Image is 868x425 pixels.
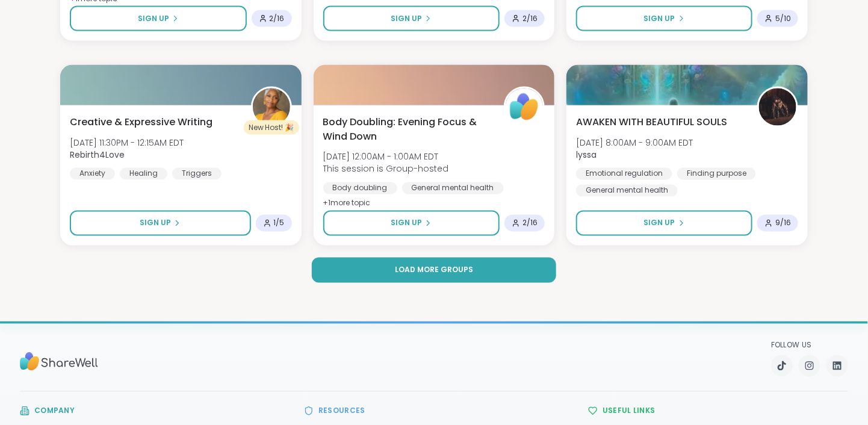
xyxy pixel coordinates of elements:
h3: Resources [318,406,365,416]
span: Load more groups [395,265,473,276]
span: AWAKEN WITH BEAUTIFUL SOULS [576,115,727,129]
p: Follow Us [771,341,848,350]
span: [DATE] 11:30PM - 12:15AM EDT [70,137,184,149]
button: Sign Up [70,211,251,236]
b: lyssa [576,149,597,161]
div: Emotional regulation [576,168,672,180]
span: Sign Up [140,218,171,229]
img: lyssa [759,88,796,126]
span: Body Doubling: Evening Focus & Wind Down [323,115,491,144]
span: [DATE] 8:00AM - 9:00AM EDT [576,137,693,149]
img: Sharewell [20,347,98,377]
div: Anxiety [70,168,115,180]
span: Sign Up [644,218,675,229]
span: Sign Up [391,218,422,229]
button: Sign Up [70,6,247,31]
div: Triggers [172,168,222,180]
img: ShareWell [506,88,543,126]
b: Rebirth4Love [70,149,125,161]
div: Body doubling [323,182,397,194]
h3: Useful Links [603,406,656,416]
a: Instagram [799,355,820,377]
span: 2 / 16 [270,14,285,23]
span: 9 / 16 [775,219,791,228]
div: Healing [120,168,167,180]
span: 5 / 10 [775,14,791,23]
button: Sign Up [576,211,752,236]
span: Sign Up [391,13,422,24]
a: TikTok [771,355,793,377]
button: Sign Up [323,6,500,31]
span: This session is Group-hosted [323,163,449,175]
button: Sign Up [576,6,752,31]
div: General mental health [402,182,504,194]
div: New Host! 🎉 [244,120,299,135]
span: Sign Up [644,13,675,24]
span: 2 / 16 [522,14,538,23]
span: Sign Up [138,13,169,24]
div: General mental health [576,185,678,197]
a: LinkedIn [826,355,848,377]
span: Creative & Expressive Writing [70,115,212,129]
span: 2 / 16 [522,219,538,228]
img: Rebirth4Love [253,88,290,126]
span: 1 / 5 [274,219,285,228]
div: Finding purpose [677,168,756,180]
h3: Company [34,406,75,416]
span: [DATE] 12:00AM - 1:00AM EDT [323,151,449,163]
button: Sign Up [323,211,500,236]
button: Load more groups [312,258,556,283]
